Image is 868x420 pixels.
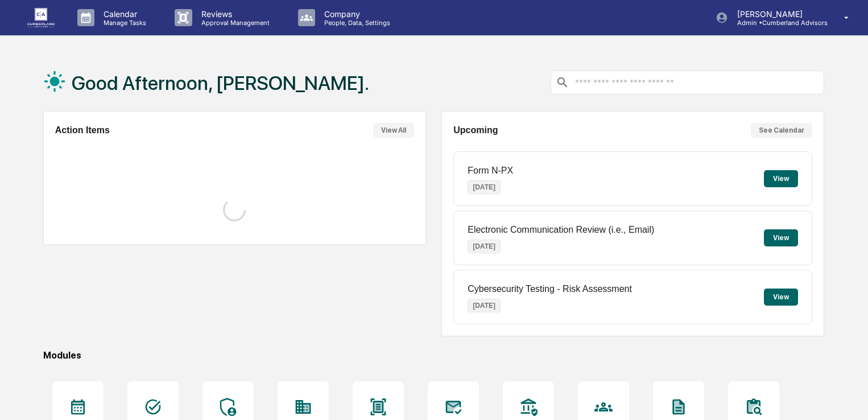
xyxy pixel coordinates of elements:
h1: Good Afternoon, [PERSON_NAME]. [72,72,369,94]
p: Cybersecurity Testing - Risk Assessment [468,284,632,294]
button: View [764,229,798,246]
h2: Action Items [55,125,110,135]
p: [DATE] [468,240,501,253]
p: [PERSON_NAME] [728,9,828,19]
img: logo [27,8,55,27]
button: View [764,289,798,306]
p: [DATE] [468,299,501,312]
button: View All [373,123,414,138]
p: People, Data, Settings [315,19,396,27]
button: View [764,170,798,187]
p: [DATE] [468,180,501,194]
p: Electronic Communication Review (i.e., Email) [468,225,654,235]
p: Approval Management [192,19,275,27]
button: See Calendar [751,123,812,138]
p: Reviews [192,9,275,19]
p: Admin • Cumberland Advisors [728,19,828,27]
p: Manage Tasks [94,19,152,27]
p: Form N-PX [468,166,513,176]
h2: Upcoming [453,125,498,135]
p: Calendar [94,9,152,19]
p: Company [315,9,396,19]
div: Modules [43,350,824,361]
